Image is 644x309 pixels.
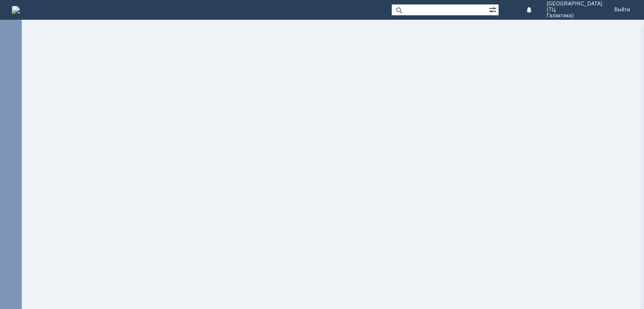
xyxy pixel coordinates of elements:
[12,6,20,14] img: logo
[12,6,20,14] a: Перейти на домашнюю страницу
[547,7,602,13] span: (ТЦ
[547,1,602,7] span: [GEOGRAPHIC_DATA]
[489,4,499,14] span: Расширенный поиск
[547,13,602,19] span: Галактика)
